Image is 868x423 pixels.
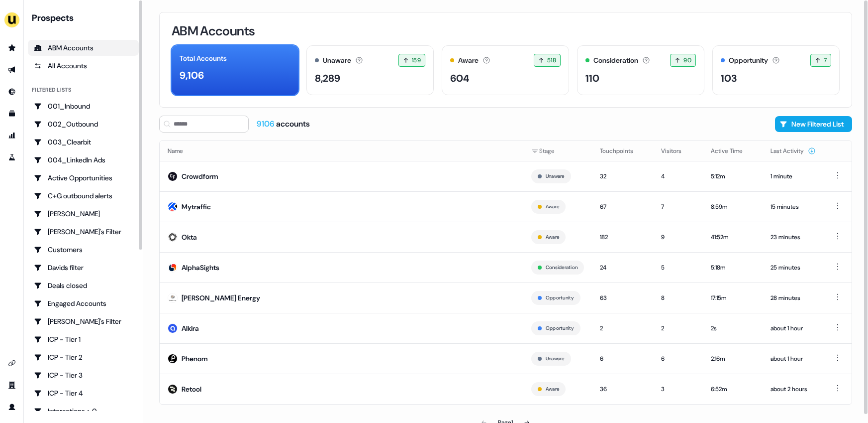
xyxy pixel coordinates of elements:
[182,263,219,273] div: AlphaSights
[600,384,645,394] div: 36
[600,232,645,242] div: 182
[28,40,139,56] a: ABM Accounts
[28,260,139,276] a: Go to Davids filter
[771,202,816,212] div: 15 minutes
[34,334,133,344] div: ICP - Tier 1
[180,53,227,64] div: Total Accounts
[412,55,421,65] span: 159
[34,227,133,237] div: [PERSON_NAME]'s Filter
[182,354,208,364] div: Phenom
[729,55,768,66] div: Opportunity
[28,206,139,222] a: Go to Charlotte Stone
[182,323,199,333] div: Alkira
[34,281,133,290] div: Deals closed
[34,155,133,165] div: 004_LinkedIn Ads
[600,354,645,364] div: 6
[711,293,755,303] div: 17:15m
[771,293,816,303] div: 28 minutes
[32,12,139,24] div: Prospects
[4,128,20,143] a: Go to attribution
[28,98,139,114] a: Go to 001_Inbound
[28,295,139,311] a: Go to Engaged Accounts
[28,116,139,132] a: Go to 002_Outbound
[34,316,133,326] div: [PERSON_NAME]'s Filter
[34,209,133,219] div: [PERSON_NAME]
[711,202,755,212] div: 8:59m
[4,106,20,122] a: Go to templates
[600,263,645,273] div: 24
[28,385,139,401] a: Go to ICP - Tier 4
[600,323,645,333] div: 2
[28,367,139,383] a: Go to ICP - Tier 3
[711,323,755,333] div: 2s
[34,406,133,416] div: Interactions > 0
[4,149,20,165] a: Go to experiments
[28,349,139,365] a: Go to ICP - Tier 2
[160,141,523,161] th: Name
[34,352,133,362] div: ICP - Tier 2
[721,71,737,86] div: 103
[661,323,695,333] div: 2
[600,202,645,212] div: 67
[4,40,20,56] a: Go to prospects
[28,313,139,329] a: Go to Geneviève's Filter
[458,55,479,66] div: Aware
[28,170,139,186] a: Go to Active Opportunities
[771,142,816,160] button: Last Activity
[34,137,133,147] div: 003_Clearbit
[257,119,310,130] div: accounts
[28,242,139,258] a: Go to Customers
[824,55,827,65] span: 7
[711,171,755,181] div: 5:12m
[683,55,691,65] span: 90
[546,293,574,302] button: Opportunity
[546,324,574,333] button: Opportunity
[172,24,255,37] h3: ABM Accounts
[32,86,71,94] div: Filtered lists
[4,377,20,393] a: Go to team
[4,399,20,415] a: Go to profile
[661,293,695,303] div: 8
[546,233,559,242] button: Aware
[585,71,599,86] div: 110
[546,172,565,181] button: Unaware
[661,142,693,160] button: Visitors
[4,62,20,78] a: Go to outbound experience
[34,245,133,255] div: Customers
[600,293,645,303] div: 63
[34,61,133,71] div: All Accounts
[450,71,470,86] div: 604
[546,385,559,394] button: Aware
[771,354,816,364] div: about 1 hour
[661,232,695,242] div: 9
[4,355,20,371] a: Go to integrations
[257,119,276,129] span: 9106
[661,171,695,181] div: 4
[711,263,755,273] div: 5:18m
[661,384,695,394] div: 3
[34,43,133,53] div: ABM Accounts
[34,298,133,308] div: Engaged Accounts
[28,403,139,419] a: Go to Interactions > 0
[182,171,218,181] div: Crowdform
[546,202,559,211] button: Aware
[711,384,755,394] div: 6:52m
[182,202,211,212] div: Mytraffic
[771,384,816,394] div: about 2 hours
[34,388,133,398] div: ICP - Tier 4
[323,55,351,66] div: Unaware
[711,354,755,364] div: 2:16m
[775,116,852,132] button: New Filtered List
[34,101,133,111] div: 001_Inbound
[600,171,645,181] div: 32
[593,55,638,66] div: Consideration
[547,55,556,65] span: 518
[28,278,139,293] a: Go to Deals closed
[28,188,139,204] a: Go to C+G outbound alerts
[28,58,139,74] a: All accounts
[315,71,340,86] div: 8,289
[771,323,816,333] div: about 1 hour
[34,370,133,380] div: ICP - Tier 3
[546,354,565,363] button: Unaware
[34,119,133,129] div: 002_Outbound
